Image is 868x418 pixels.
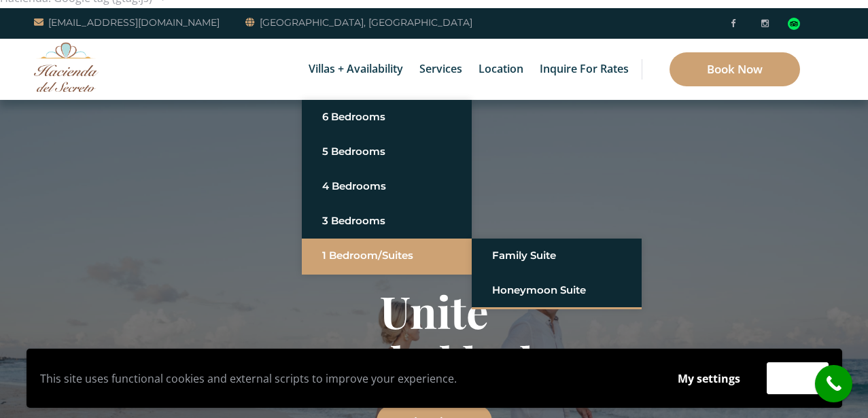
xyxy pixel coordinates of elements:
a: 1 Bedroom/Suites [322,243,451,268]
a: call [815,365,852,402]
img: Tripadvisor_logomark.svg [788,18,800,30]
a: Location [472,39,530,100]
button: My settings [665,363,753,394]
a: Villas + Availability [302,39,410,100]
a: 5 Bedrooms [322,139,451,164]
a: 3 Bedrooms [322,209,451,233]
a: Book Now [670,52,800,86]
div: Read traveler reviews on Tripadvisor [788,18,800,30]
a: Services [413,39,469,100]
a: [EMAIL_ADDRESS][DOMAIN_NAME] [34,14,220,31]
a: Inquire for Rates [533,39,636,100]
i: call [818,368,849,399]
a: Family Suite [492,243,621,268]
h1: Unite surrounded by beauty [37,285,832,387]
a: Honeymoon Suite [492,278,621,302]
a: 6 Bedrooms [322,105,451,129]
img: Awesome Logo [34,42,99,92]
a: [GEOGRAPHIC_DATA], [GEOGRAPHIC_DATA] [245,14,472,31]
button: Accept [767,362,829,394]
p: This site uses functional cookies and external scripts to improve your experience. [40,368,651,389]
a: 4 Bedrooms [322,174,451,198]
